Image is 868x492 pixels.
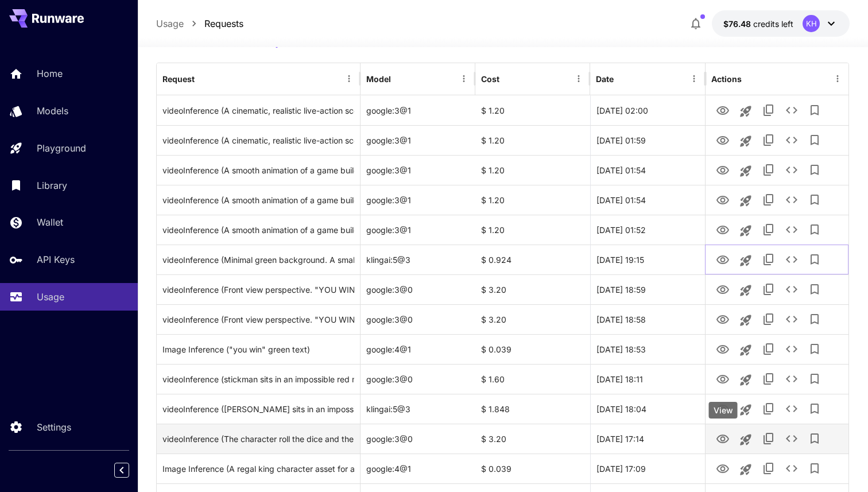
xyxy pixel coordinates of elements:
button: View [711,337,734,361]
button: Sort [501,71,517,87]
div: Click to copy prompt [162,305,354,334]
div: Cost [481,74,499,84]
div: View [709,402,738,419]
div: 22 Sep, 2025 17:09 [590,454,705,483]
div: Collapse sidebar [123,460,138,481]
div: google:3@1 [361,125,475,155]
button: Copy TaskUUID [757,99,780,122]
div: $ 0.039 [475,334,590,364]
button: See details [780,427,803,450]
button: Add to library [803,99,826,122]
div: 22 Sep, 2025 18:59 [590,274,705,304]
button: View [711,247,734,271]
div: 22 Sep, 2025 19:15 [590,245,705,274]
button: See details [780,129,803,152]
div: 22 Sep, 2025 18:53 [590,334,705,364]
button: See details [780,188,803,211]
button: Launch in playground [734,100,757,123]
button: Add to library [803,367,826,390]
button: See details [780,397,803,420]
div: Click to copy prompt [162,275,354,304]
div: 22 Sep, 2025 18:11 [590,364,705,394]
p: Library [37,179,67,192]
button: View [711,128,734,152]
div: google:3@1 [361,155,475,185]
p: Home [37,67,63,80]
div: $ 1.60 [475,364,590,394]
div: $ 3.20 [475,304,590,334]
button: See details [780,158,803,181]
button: See details [780,457,803,480]
div: $ 1.20 [475,215,590,245]
div: 23 Sep, 2025 01:54 [590,155,705,185]
button: Sort [196,71,212,87]
div: klingai:5@3 [361,245,475,274]
button: Add to library [803,129,826,152]
div: 23 Sep, 2025 01:52 [590,215,705,245]
div: $ 1.20 [475,95,590,125]
div: KH [803,15,820,32]
button: See details [780,99,803,122]
button: View [711,367,734,390]
button: Copy TaskUUID [757,367,780,390]
button: Launch in playground [734,219,757,242]
button: Launch in playground [734,189,757,212]
div: google:3@0 [361,274,475,304]
div: google:3@0 [361,304,475,334]
button: Launch in playground [734,160,757,183]
button: See details [780,248,803,271]
button: View [711,158,734,181]
button: Copy TaskUUID [757,457,780,480]
div: Click to copy prompt [162,185,354,215]
button: Launch in playground [734,458,757,481]
span: credits left [753,19,793,29]
div: 22 Sep, 2025 18:04 [590,394,705,424]
div: Request [162,74,195,84]
button: View [711,218,734,241]
button: See details [780,278,803,301]
button: Sort [615,71,631,87]
div: $ 1.848 [475,394,590,424]
button: See details [780,338,803,361]
div: $ 3.20 [475,274,590,304]
button: See details [780,367,803,390]
button: Add to library [803,427,826,450]
button: $76.48227KH [712,10,850,37]
div: klingai:5@3 [361,394,475,424]
div: Click to copy prompt [162,215,354,245]
button: Add to library [803,338,826,361]
button: Sort [392,71,408,87]
button: Add to library [803,308,826,331]
div: 23 Sep, 2025 01:59 [590,125,705,155]
div: $ 1.20 [475,125,590,155]
button: Menu [571,71,587,87]
div: $ 0.924 [475,245,590,274]
button: Copy TaskUUID [757,188,780,211]
div: Click to copy prompt [162,156,354,185]
div: $76.48227 [723,18,793,30]
p: Settings [37,420,71,434]
nav: breadcrumb [156,17,243,30]
button: View [711,98,734,122]
p: Models [37,104,68,118]
button: View [711,397,734,420]
button: Add to library [803,278,826,301]
div: Click to copy prompt [162,126,354,155]
p: Wallet [37,215,63,229]
button: Copy TaskUUID [757,308,780,331]
button: See details [780,308,803,331]
button: Copy TaskUUID [757,218,780,241]
p: Playground [37,141,86,155]
a: Requests [204,17,243,30]
div: google:4@1 [361,334,475,364]
a: Usage [156,17,184,30]
button: Launch in playground [734,130,757,153]
div: google:3@1 [361,185,475,215]
button: See details [780,218,803,241]
button: Menu [341,71,357,87]
p: API Keys [37,253,75,266]
div: Model [366,74,391,84]
button: Launch in playground [734,339,757,362]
